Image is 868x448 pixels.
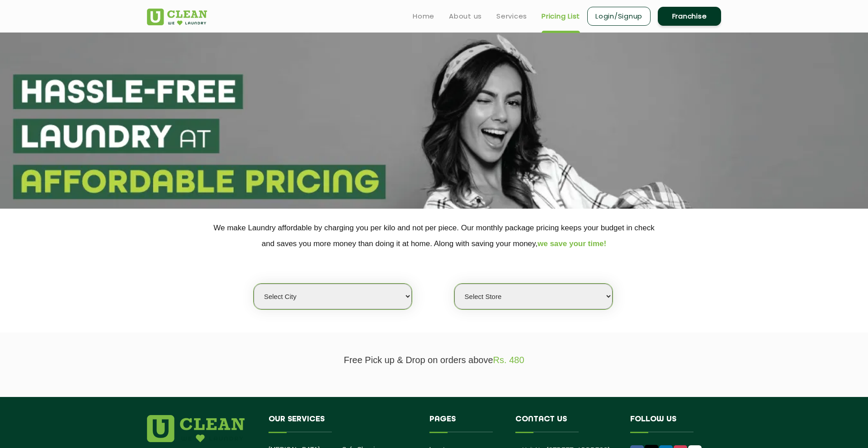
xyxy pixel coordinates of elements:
h4: Pages [429,415,502,432]
p: Free Pick up & Drop on orders above [147,355,721,365]
span: we save your time! [538,239,606,248]
h4: Contact us [515,415,617,432]
a: Franchise [658,7,721,26]
a: Home [413,11,434,22]
span: Rs. 480 [493,355,524,365]
a: Login/Signup [587,7,651,26]
a: Services [496,11,527,22]
h4: Follow us [630,415,710,432]
img: UClean Laundry and Dry Cleaning [147,9,207,25]
p: We make Laundry affordable by charging you per kilo and not per piece. Our monthly package pricin... [147,220,721,252]
h4: Our Services [269,415,416,432]
img: logo.png [147,415,245,442]
a: About us [449,11,482,22]
a: Pricing List [542,11,580,22]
